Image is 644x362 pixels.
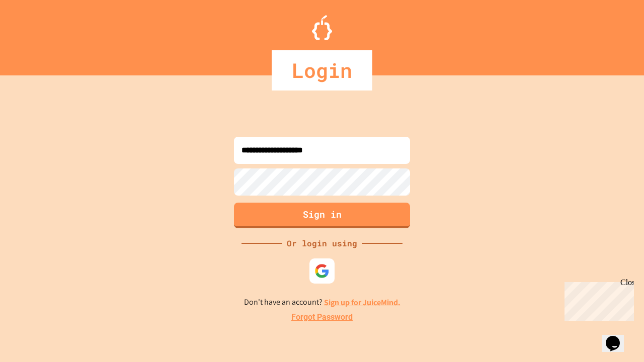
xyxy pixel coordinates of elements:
img: Logo.svg [312,15,332,40]
a: Sign up for JuiceMind. [324,297,400,308]
iframe: chat widget [602,322,634,352]
img: google-icon.svg [314,263,330,279]
button: Sign in [234,203,410,228]
p: Don't have an account? [244,296,400,309]
div: Chat with us now!Close [4,4,69,64]
iframe: chat widget [560,278,634,321]
div: Login [272,50,372,90]
div: Or login using [282,237,362,249]
a: Forgot Password [291,311,353,323]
